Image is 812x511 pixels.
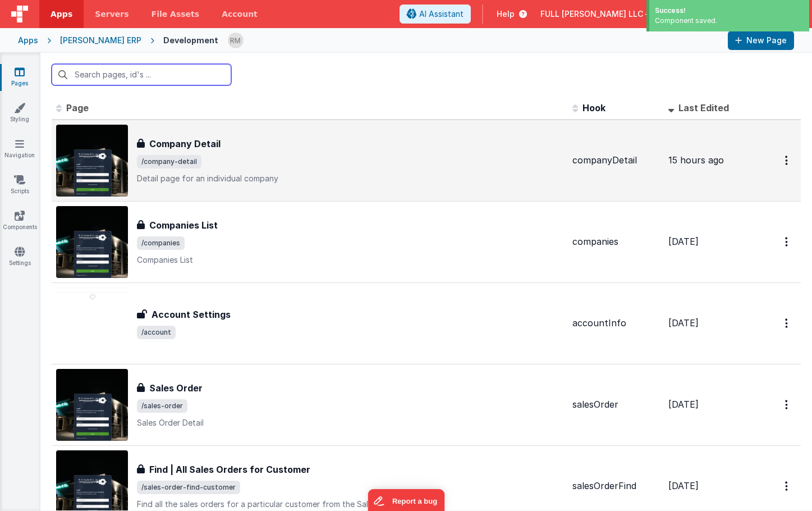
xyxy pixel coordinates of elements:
span: Hook [582,102,605,113]
span: [DATE] [668,236,699,247]
span: FULL [PERSON_NAME] LLC — [540,8,653,20]
button: New Page [728,31,794,50]
span: /company-detail [137,155,201,168]
span: File Assets [152,8,200,20]
div: Development [163,35,218,46]
span: [DATE] [668,399,699,410]
div: Component saved. [655,16,804,26]
div: Success! [655,6,804,16]
h3: Company Detail [149,137,221,150]
p: Detail page for an individual company [137,173,563,184]
div: companies [572,235,659,248]
span: Last Edited [678,102,729,113]
span: /companies [137,236,185,250]
div: Apps [18,35,38,46]
h3: Companies List [149,218,218,232]
span: Apps [51,8,72,20]
button: Options [778,474,796,498]
p: Companies List [137,254,563,266]
div: accountInfo [572,317,659,330]
span: [DATE] [668,480,699,491]
button: FULL [PERSON_NAME] LLC — [EMAIL_ADDRESS][DOMAIN_NAME] [540,8,803,20]
span: AI Assistant [419,8,464,20]
span: Servers [95,8,129,20]
span: /sales-order-find-customer [137,481,240,494]
input: Search pages, id's ... [52,64,231,85]
div: salesOrderFind [572,480,659,492]
p: Find all the sales orders for a particular customer from the Sales Order detail. [137,499,563,510]
span: 15 hours ago [668,154,724,166]
div: companyDetail [572,154,659,167]
button: Options [778,230,796,253]
h3: Account Settings [152,308,231,321]
span: Page [66,102,89,113]
h3: Sales Order [149,381,203,395]
span: Help [497,8,515,20]
img: b13c88abc1fc393ceceb84a58fc04ef4 [228,33,244,48]
h3: Find | All Sales Orders for Customer [149,463,310,476]
button: Options [778,149,796,172]
p: Sales Order Detail [137,417,563,428]
span: [DATE] [668,317,699,328]
div: [PERSON_NAME] ERP [60,35,141,46]
button: Options [778,312,796,335]
span: /sales-order [137,399,187,413]
span: /account [137,326,176,339]
button: AI Assistant [400,4,471,24]
button: Options [778,393,796,416]
div: salesOrder [572,398,659,411]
